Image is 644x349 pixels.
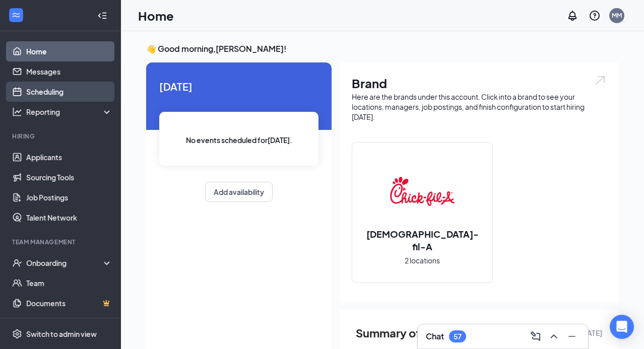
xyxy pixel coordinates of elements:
[26,207,112,228] a: Talent Network
[26,82,112,102] a: Scheduling
[26,167,112,187] a: Sourcing Tools
[352,75,607,92] h1: Brand
[610,315,634,339] div: Open Intercom Messenger
[26,313,112,333] a: SurveysCrown
[12,258,22,268] svg: UserCheck
[26,258,104,268] div: Onboarding
[352,92,607,122] div: Here are the brands under this account. Click into a brand to see your locations, managers, job p...
[159,79,318,94] span: [DATE]
[530,330,542,342] svg: ComposeMessage
[11,10,21,20] svg: WorkstreamLogo
[26,61,112,82] a: Messages
[566,10,578,22] svg: Notifications
[26,329,97,339] div: Switch to admin view
[26,293,112,313] a: DocumentsCrown
[12,107,22,117] svg: Analysis
[138,7,174,24] h1: Home
[405,255,440,266] span: 2 locations
[564,328,580,344] button: Minimize
[390,159,455,224] img: Chick-fil-A
[12,132,110,141] div: Hiring
[97,11,107,21] svg: Collapse
[546,328,562,344] button: ChevronUp
[12,329,22,339] svg: Settings
[26,41,112,61] a: Home
[566,330,578,342] svg: Minimize
[26,107,113,117] div: Reporting
[356,324,473,342] span: Summary of last week
[146,43,619,54] h3: 👋 Good morning, [PERSON_NAME] !
[12,238,110,246] div: Team Management
[26,273,112,293] a: Team
[548,330,560,342] svg: ChevronUp
[589,10,601,22] svg: QuestionInfo
[454,332,462,341] div: 57
[186,134,292,146] span: No events scheduled for [DATE] .
[426,331,444,342] h3: Chat
[26,147,112,167] a: Applicants
[205,182,273,202] button: Add availability
[612,11,622,20] div: MM
[594,75,607,86] img: open.6027fd2a22e1237b5b06.svg
[352,228,492,253] h2: [DEMOGRAPHIC_DATA]-fil-A
[528,328,544,344] button: ComposeMessage
[26,187,112,207] a: Job Postings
